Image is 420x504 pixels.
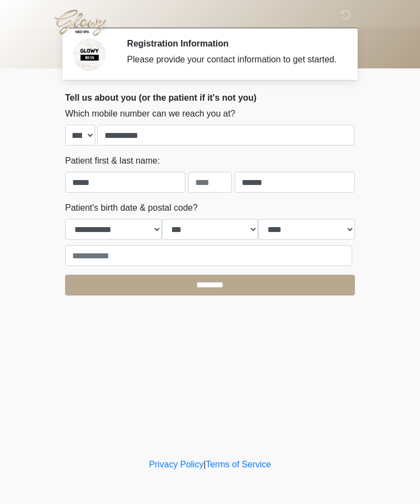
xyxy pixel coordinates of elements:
div: Please provide your contact information to get started. [127,53,339,66]
a: Privacy Policy [149,460,204,469]
a: Terms of Service [206,460,271,469]
img: Agent Avatar [73,38,106,71]
a: | [203,460,206,469]
h2: Tell us about you (or the patient if it's not you) [65,92,355,103]
label: Which mobile number can we reach you at? [65,107,235,120]
label: Patient first & last name: [65,154,160,167]
img: Glowy Med Spa Logo [54,8,107,37]
label: Patient's birth date & postal code? [65,201,197,215]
